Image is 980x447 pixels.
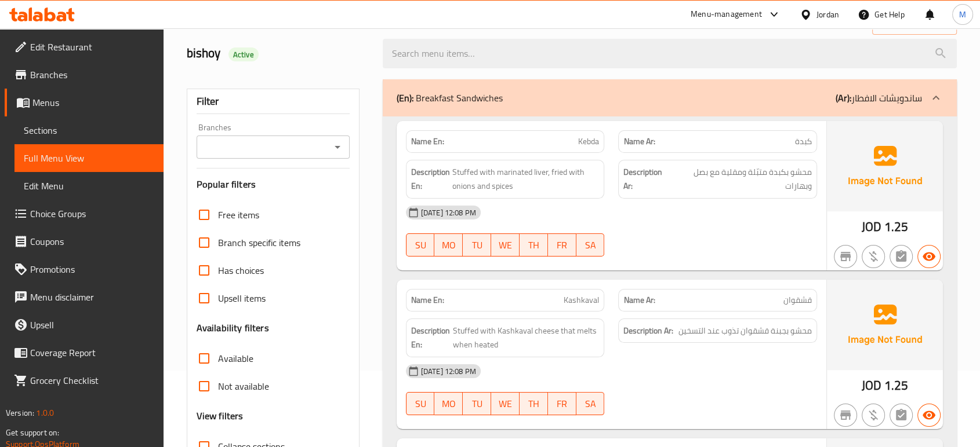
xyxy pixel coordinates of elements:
button: Purchased item [862,404,885,427]
button: SA [576,233,605,257]
a: Grocery Checklist [5,367,164,394]
span: Sections [24,123,154,137]
button: TH [520,392,548,415]
span: FR [553,395,572,412]
a: Full Menu View [14,144,164,172]
span: Upsell [30,318,154,332]
h3: Popular filters [197,178,350,191]
span: Kashkaval [564,294,599,306]
button: Purchased item [862,245,885,268]
strong: Description En: [411,165,450,193]
div: Menu-management [691,8,762,21]
span: SA [581,237,600,254]
span: Stuffed with Kashkaval cheese that melts when heated [453,324,599,352]
button: Not has choices [890,245,913,268]
span: Menu disclaimer [30,290,154,304]
span: WE [496,237,515,254]
span: Choice Groups [30,207,154,221]
input: search [383,39,957,68]
span: Kebda [578,135,599,148]
span: Coverage Report [30,346,154,360]
span: Get support on: [6,425,59,440]
span: Export Menu [881,17,948,31]
span: Has choices [218,263,264,277]
span: محشو بجبنة قشقوان تذوب عند التسخين [678,324,812,338]
span: Grocery Checklist [30,373,154,387]
span: Edit Restaurant [30,40,154,54]
a: Upsell [5,311,164,339]
div: Jordan [816,8,839,21]
span: [DATE] 12:08 PM [416,207,481,218]
a: Promotions [5,255,164,283]
span: TU [467,395,487,412]
span: TH [524,237,543,254]
h3: View filters [197,409,244,423]
span: Coupons [30,235,154,248]
button: TU [463,392,491,415]
span: Branch specific items [218,236,300,250]
button: SU [406,392,435,415]
span: محشو بكبدة متبّلة ومقلية مع بصل وبهارات [673,165,812,193]
img: Ae5nvW7+0k+MAAAAAElFTkSuQmCC [827,280,943,370]
button: Open [329,139,346,155]
button: TH [520,233,548,257]
button: Not has choices [890,404,913,427]
strong: Description Ar: [623,165,670,193]
a: Branches [5,61,164,89]
button: WE [491,233,520,257]
a: Menus [5,89,164,116]
span: WE [496,395,515,412]
b: (Ar): [836,89,851,107]
button: FR [548,233,576,257]
strong: Name En: [411,135,444,148]
div: (En): Breakfast Sandwiches(Ar):ساندويشات الافطار [383,79,957,116]
strong: Description Ar: [623,324,673,338]
strong: Description En: [411,324,451,352]
span: TH [524,395,543,412]
strong: Name En: [411,294,444,306]
button: TU [463,233,491,257]
span: Edit Menu [24,179,154,193]
a: Coverage Report [5,339,164,367]
a: Choice Groups [5,200,164,228]
h3: Availability filters [197,321,269,335]
a: Menu disclaimer [5,283,164,311]
div: Filter [197,89,350,114]
span: 1.25 [884,374,908,397]
h2: bishoy [187,45,369,62]
span: Available [218,351,253,365]
span: [DATE] 12:08 PM [416,366,481,377]
button: SU [406,233,435,257]
span: Version: [6,405,34,420]
button: MO [434,233,463,257]
button: Available [917,245,941,268]
span: Stuffed with marinated liver, fried with onions and spices [452,165,599,193]
span: كبدة [795,135,812,148]
button: WE [491,392,520,415]
span: Full Menu View [24,151,154,165]
span: MO [439,395,458,412]
span: Promotions [30,262,154,276]
span: TU [467,237,487,254]
span: JOD [862,215,881,238]
span: Not available [218,379,269,393]
strong: Name Ar: [623,294,655,306]
p: ساندويشات الافطار [836,91,922,105]
span: MO [439,237,458,254]
span: Free items [218,208,259,222]
button: Available [917,404,941,427]
strong: Name Ar: [623,135,655,148]
span: Branches [30,68,154,82]
a: Edit Restaurant [5,33,164,61]
span: 1.25 [884,215,908,238]
span: Upsell items [218,291,266,305]
a: Sections [14,116,164,144]
button: FR [548,392,576,415]
button: MO [434,392,463,415]
span: M [959,8,966,21]
a: Edit Menu [14,172,164,200]
span: SU [411,395,430,412]
span: قشقوان [783,294,812,306]
span: Menus [32,96,154,109]
span: 1.0.0 [36,405,54,420]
